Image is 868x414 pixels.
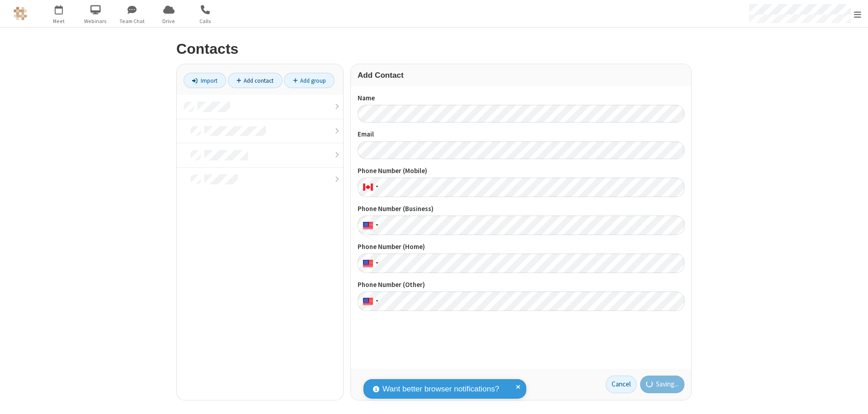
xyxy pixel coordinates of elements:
[640,376,685,394] button: Saving...
[358,71,684,80] h3: Add Contact
[115,17,149,25] span: Team Chat
[382,383,499,395] span: Want better browser notifications?
[656,379,679,390] span: Saving...
[358,280,684,290] label: Phone Number (Other)
[358,292,381,311] div: United States: + 1
[358,242,684,252] label: Phone Number (Home)
[152,17,186,25] span: Drive
[14,7,27,20] img: QA Selenium DO NOT DELETE OR CHANGE
[228,73,283,88] a: Add contact
[845,390,861,408] iframe: Chat
[358,204,684,214] label: Phone Number (Business)
[358,254,381,273] div: United States: + 1
[358,129,684,140] label: Email
[79,17,113,25] span: Webinars
[176,41,692,57] h2: Contacts
[358,166,684,176] label: Phone Number (Mobile)
[284,73,335,88] a: Add group
[358,178,381,197] div: Canada: + 1
[42,17,76,25] span: Meet
[358,93,684,103] label: Name
[606,376,637,394] a: Cancel
[358,216,381,235] div: United States: + 1
[189,17,222,25] span: Calls
[184,73,226,88] a: Import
